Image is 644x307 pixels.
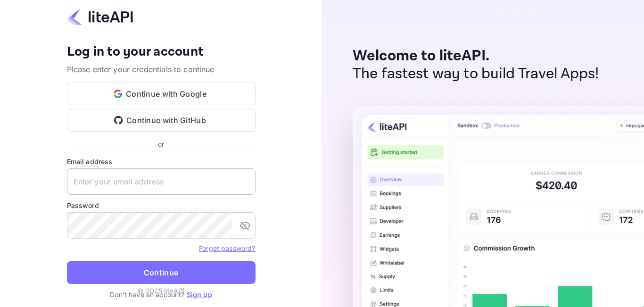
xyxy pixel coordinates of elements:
button: Continue with GitHub [67,109,256,132]
p: or [158,139,164,149]
button: Continue with Google [67,83,256,105]
p: © 2025 liteAPI [137,286,184,296]
a: Sign up [187,290,212,299]
p: Please enter your credentials to continue [67,64,256,75]
a: Forget password? [199,244,255,252]
button: Continue [67,261,256,284]
p: Don't have an account? [67,290,256,299]
p: The fastest way to build Travel Apps! [353,65,599,83]
a: Forget password? [199,243,255,253]
p: Welcome to liteAPI. [353,47,599,65]
img: liteapi [67,8,133,26]
label: Email address [67,157,256,166]
input: Enter your email address [67,168,256,195]
h4: Log in to your account [67,44,256,60]
label: Password [67,200,256,210]
button: toggle password visibility [236,216,255,235]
